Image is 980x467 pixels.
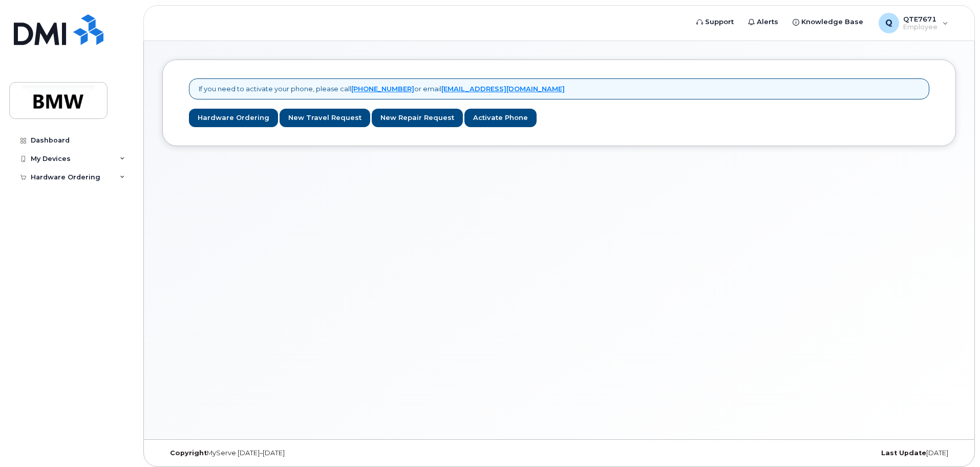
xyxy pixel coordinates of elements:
div: [DATE] [691,449,956,457]
a: Activate Phone [464,109,537,128]
a: [PHONE_NUMBER] [351,85,414,93]
a: New Travel Request [280,109,370,128]
strong: Copyright [170,449,207,457]
a: [EMAIL_ADDRESS][DOMAIN_NAME] [441,85,565,93]
div: MyServe [DATE]–[DATE] [162,449,427,457]
a: New Repair Request [372,109,463,128]
a: Hardware Ordering [189,109,278,128]
strong: Last Update [881,449,926,457]
p: If you need to activate your phone, please call or email [199,84,565,94]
